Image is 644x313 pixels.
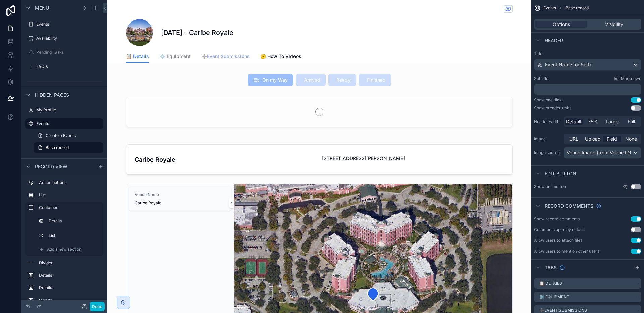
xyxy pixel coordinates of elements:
span: 🤔 How To Videos [260,53,301,60]
span: Event Name for Softr [545,61,591,68]
a: 📋 Details [126,50,149,63]
span: Menu [35,5,49,11]
a: Events [25,19,103,30]
label: Availability [36,36,102,41]
span: URL [569,136,578,142]
label: Events [36,21,102,27]
label: My Profile [36,107,102,113]
label: Container [39,205,101,210]
button: Event Name for Softr [534,59,641,71]
span: Venue Name [135,192,226,197]
label: 📋 Details [539,281,562,286]
span: Visibility [605,21,623,28]
span: Options [553,21,570,28]
label: Details [49,218,99,224]
div: Allow users to mention other users [534,249,599,254]
a: Create a Events [34,130,103,141]
label: Details [39,273,101,278]
span: Large [606,118,619,125]
label: Show edit button [534,184,566,189]
span: Base record [46,145,69,150]
a: ➕Event Submissions [201,50,250,64]
label: Image [534,136,561,142]
label: Events [36,121,99,126]
span: Field [607,136,617,142]
span: Hidden pages [35,92,69,98]
label: Title [534,51,641,56]
span: Base record [566,5,589,11]
label: Details [39,298,101,303]
label: List [39,192,101,198]
span: Record comments [545,203,593,209]
div: Show breadcrumbs [534,105,571,111]
label: Subtitle [534,76,548,81]
span: Create a Events [46,133,76,138]
span: Full [628,118,635,125]
span: None [625,136,637,142]
span: Record view [35,163,67,170]
span: ➕Event Submissions [201,53,250,60]
a: My Profile [25,105,103,116]
button: Done [90,302,105,311]
a: Markdown [614,76,641,81]
div: scrollable content [21,174,107,300]
button: Venue Image (from Venue ID) [563,147,641,159]
label: Image source [534,150,561,155]
span: 📋 Details [126,53,149,60]
span: Events [543,5,556,11]
label: Header width [534,119,561,124]
label: Divider [39,260,101,266]
div: Allow users to attach files [534,238,582,243]
a: Availability [25,33,103,44]
span: Tabs [545,264,557,271]
span: Edit button [545,170,576,177]
a: ⚙️ Equipment [160,50,191,64]
a: Events [25,118,103,129]
span: Markdown [621,76,641,81]
label: FAQ's [36,64,102,69]
label: Pending Tasks [36,50,102,55]
div: Show record comments [534,216,580,222]
span: Add a new section [47,247,82,252]
span: Venue Image (from Venue ID) [567,149,631,156]
span: Upload [585,136,601,142]
span: Default [566,118,582,125]
a: 🤔 How To Videos [260,50,301,64]
label: Action buttons [39,180,101,185]
span: ⚙️ Equipment [160,53,191,60]
h1: [DATE] - Caribe Royale [161,28,233,37]
span: 75% [588,118,598,125]
a: Vendor Outreach [25,156,103,167]
label: List [49,233,99,238]
span: Header [545,37,563,44]
a: FAQ's [25,61,103,72]
a: Pending Tasks [25,47,103,58]
div: Comments open by default [534,227,585,232]
span: Caribe Royale [135,200,226,206]
label: ⚙️ Equipment [539,294,569,300]
div: Show backlink [534,97,562,103]
label: Details [39,285,101,290]
div: scrollable content [534,84,641,95]
a: Base record [34,142,103,153]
